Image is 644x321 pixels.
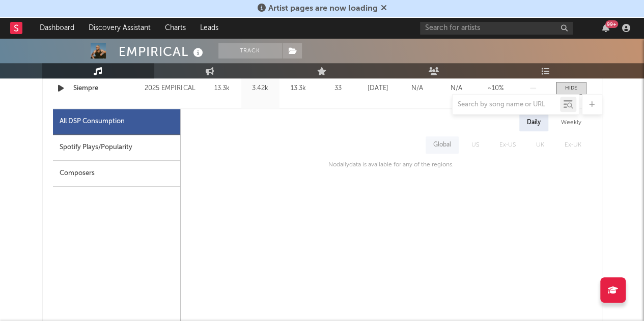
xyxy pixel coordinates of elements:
[318,159,454,171] div: No daily data is available for any of the regions.
[361,83,395,94] div: [DATE]
[53,161,180,187] div: Composers
[60,115,125,128] div: All DSP Consumption
[605,20,618,28] div: 99 +
[282,83,315,94] div: 13.3k
[320,83,356,94] div: 33
[73,83,140,94] a: Siempre
[268,5,378,13] span: Artist pages are now loading
[158,18,193,38] a: Charts
[420,22,573,35] input: Search for artists
[453,101,560,109] input: Search by song name or URL
[519,114,548,131] div: Daily
[53,109,180,135] div: All DSP Consumption
[33,18,81,38] a: Dashboard
[553,114,589,131] div: Weekly
[381,5,387,13] span: Dismiss
[439,83,473,94] div: N/A
[602,24,609,32] button: 99+
[53,135,180,161] div: Spotify Plays/Popularity
[193,18,226,38] a: Leads
[479,83,513,94] div: ~ 10 %
[81,18,158,38] a: Discovery Assistant
[145,82,200,95] div: 2025 EMPIRICAL
[400,83,434,94] div: N/A
[206,83,239,94] div: 13.3k
[244,83,277,94] div: 3.42k
[119,43,206,60] div: EMPIRICAL
[218,43,282,59] button: Track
